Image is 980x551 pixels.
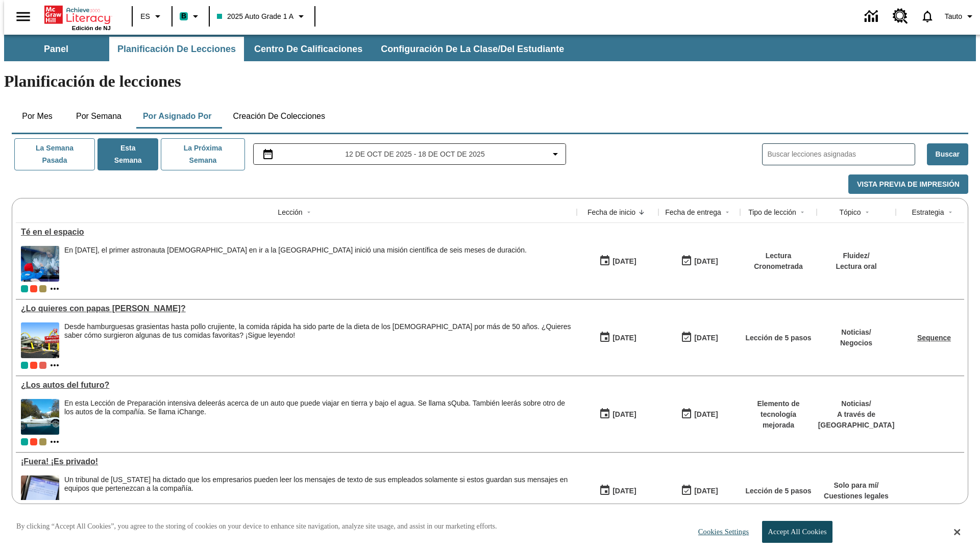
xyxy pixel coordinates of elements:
button: Mostrar más clases [48,436,61,448]
span: Panel [44,43,68,55]
img: Un automóvil de alta tecnología flotando en el agua. [21,399,59,435]
a: Té en el espacio, Lecciones [21,228,572,237]
button: 08/01/26: Último día en que podrá accederse la lección [677,405,721,424]
div: Tipo de lección [748,207,796,217]
span: Test 1 [30,438,37,445]
p: Solo para mí / [824,480,889,491]
button: Vista previa de impresión [848,174,968,194]
span: Tauto [945,11,962,22]
div: Test 1 [30,362,37,369]
button: Buscar [927,143,968,165]
div: Clase actual [21,438,28,445]
div: [DATE] [694,408,718,421]
p: Fluidez / [836,251,876,261]
a: ¡Fuera! ¡Es privado! , Lecciones [21,457,572,466]
img: Primer plano de la pantalla de un teléfono móvil. Tras una demanda, un tribunal dictó que las emp... [21,475,59,511]
p: Elemento de tecnología mejorada [745,398,812,431]
input: Buscar lecciones asignadas [768,147,915,162]
a: Centro de información [859,3,887,31]
button: Sort [944,206,957,218]
button: Mostrar más clases [48,283,61,295]
div: Fecha de inicio [587,207,635,217]
div: En [DATE], el primer astronauta [DEMOGRAPHIC_DATA] en ir a la [GEOGRAPHIC_DATA] inició una misión... [64,246,527,255]
button: 10/12/25: Último día en que podrá accederse la lección [677,252,721,271]
button: Sort [796,206,808,218]
button: La próxima semana [161,138,244,170]
p: Lectura Cronometrada [745,251,812,272]
div: Un tribunal de California ha dictado que los empresarios pueden leer los mensajes de texto de sus... [64,475,572,511]
p: Noticias / [818,398,895,409]
span: En diciembre de 2015, el primer astronauta británico en ir a la Estación Espacial Internacional i... [64,246,527,282]
div: Desde hamburguesas grasientas hasta pollo crujiente, la comida rápida ha sido parte de la dieta d... [64,322,572,358]
a: Notificaciones [914,3,941,30]
img: Un astronauta, el primero del Reino Unido que viaja a la Estación Espacial Internacional, saluda ... [21,246,59,282]
testabrev: leerás acerca de un auto que puede viajar en tierra y bajo el agua. Se llama sQuba. También leerá... [64,399,565,416]
button: 04/20/26: Último día en que podrá accederse la lección [677,481,721,500]
p: Lección de 5 pasos [745,333,811,343]
button: Por semana [68,104,130,129]
span: En esta Lección de Preparación intensiva de leerás acerca de un auto que puede viajar en tierra y... [64,399,572,435]
a: Sequence [917,334,951,342]
span: Planificación de lecciones [117,43,236,55]
div: [DATE] [612,485,636,497]
button: Sort [861,206,873,218]
div: ¿Los autos del futuro? [21,381,572,390]
a: ¿Lo quieres con papas fritas?, Lecciones [21,304,572,313]
div: 2025 Auto Grade 1 [39,438,46,445]
span: Centro de calificaciones [254,43,362,55]
div: Subbarra de navegación [4,37,573,61]
button: Cookies Settings [689,521,753,542]
div: Test 1 [30,285,37,292]
a: Portada [44,5,111,25]
h1: Planificación de lecciones [4,72,976,91]
p: Negocios [840,338,872,348]
button: Sort [721,206,733,218]
div: Fecha de entrega [665,207,721,217]
button: 07/01/25: Primer día en que estuvo disponible la lección [596,405,640,424]
button: Clase: 2025 Auto Grade 1 A, Selecciona una clase [213,7,311,26]
div: Estrategia [912,207,944,217]
span: Edición de NJ [72,25,111,31]
button: Configuración de la clase/del estudiante [373,37,572,61]
button: Panel [5,37,107,61]
div: Un tribunal de [US_STATE] ha dictado que los empresarios pueden leer los mensajes de texto de sus... [64,475,572,493]
button: Planificación de lecciones [109,37,244,61]
div: Té en el espacio [21,228,572,237]
a: Centro de recursos, Se abrirá en una pestaña nueva. [887,3,914,30]
button: 07/14/25: Primer día en que estuvo disponible la lección [596,328,640,347]
p: A través de [GEOGRAPHIC_DATA] [818,409,895,431]
button: 07/20/26: Último día en que podrá accederse la lección [677,328,721,347]
div: [DATE] [694,485,718,497]
button: Abrir el menú lateral [8,2,38,32]
p: Noticias / [840,327,872,338]
button: Sort [635,206,648,218]
button: Perfil/Configuración [941,7,980,26]
div: [DATE] [612,408,636,421]
span: Configuración de la clase/del estudiante [381,43,564,55]
div: Clase actual [21,285,28,292]
a: ¿Los autos del futuro? , Lecciones [21,381,572,390]
span: B [181,10,186,22]
div: Clase actual [21,362,28,369]
div: ¿Lo quieres con papas fritas? [21,304,572,313]
button: Lenguaje: ES, Selecciona un idioma [136,7,168,26]
button: Mostrar más clases [48,359,61,371]
div: 2025 Auto Grade 1 [39,285,46,292]
button: Boost El color de la clase es verde turquesa. Cambiar el color de la clase. [176,7,206,26]
div: [DATE] [694,332,718,344]
button: Seleccione el intervalo de fechas opción del menú [258,148,562,160]
div: Tópico [839,207,861,217]
div: OL 2025 Auto Grade 2 [39,362,46,369]
button: La semana pasada [14,138,95,170]
button: 10/06/25: Primer día en que estuvo disponible la lección [596,252,640,271]
button: Sort [303,206,315,218]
